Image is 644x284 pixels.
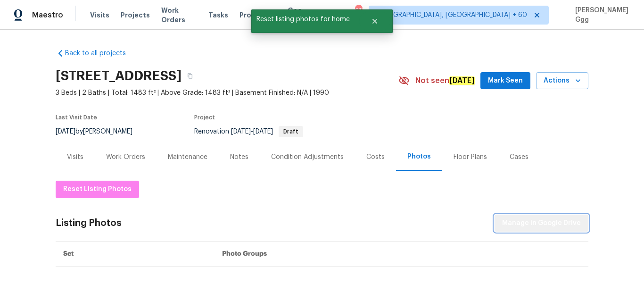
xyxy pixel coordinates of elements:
div: Floor Plans [454,152,487,162]
span: [DATE] [231,128,251,135]
button: Manage in Google Drive [495,215,588,232]
span: Draft [280,129,302,134]
span: - [231,128,273,135]
div: Cases [510,152,528,162]
a: Back to all projects [56,49,146,58]
button: Mark Seen [480,72,530,90]
div: Costs [366,152,385,162]
span: Work Orders [161,6,197,25]
span: [DATE] [56,128,75,135]
em: [DATE] [449,76,475,85]
span: Not seen [415,76,475,85]
span: Reset listing photos for home [251,9,359,29]
span: Properties [239,10,276,20]
span: Projects [121,10,150,20]
span: [GEOGRAPHIC_DATA], [GEOGRAPHIC_DATA] + 60 [377,10,527,20]
button: Copy Address [182,67,198,84]
span: 3 Beds | 2 Baths | Total: 1483 ft² | Above Grade: 1483 ft² | Basement Finished: N/A | 1990 [56,88,398,98]
span: Tasks [208,12,228,18]
span: Project [194,115,215,120]
div: Listing Photos [56,218,122,228]
h2: [STREET_ADDRESS] [56,71,182,81]
button: Actions [536,72,588,90]
span: Renovation [194,128,303,135]
span: Manage in Google Drive [502,217,581,229]
span: [DATE] [253,128,273,135]
div: Maintenance [168,152,207,162]
div: Work Orders [106,152,145,162]
div: 613 [355,6,362,15]
span: Last Visit Date [56,115,97,120]
div: Condition Adjustments [271,152,344,162]
span: Visits [90,10,109,20]
span: [PERSON_NAME] Ggg [571,6,630,25]
span: Actions [544,75,581,87]
div: by [PERSON_NAME] [56,126,144,137]
div: Visits [67,152,83,162]
div: Photos [407,152,431,161]
span: Mark Seen [488,75,523,87]
span: Maestro [32,10,63,20]
span: Geo Assignments [288,6,339,25]
span: Reset Listing Photos [63,184,132,195]
th: Photo Groups [215,242,588,267]
button: Close [359,12,390,31]
div: Notes [230,152,248,162]
button: Reset Listing Photos [56,181,139,198]
th: Set [56,242,215,267]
